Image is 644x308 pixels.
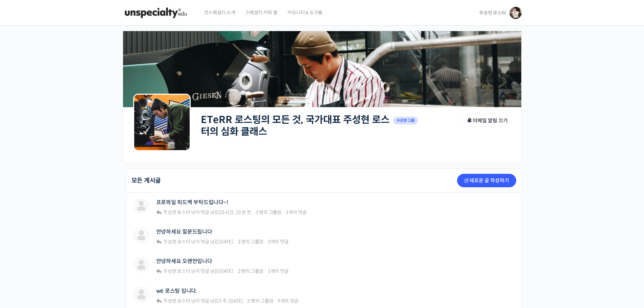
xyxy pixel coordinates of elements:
[247,298,273,304] span: 2 명의 그룹원
[162,298,190,304] a: 주성현 로스터
[156,288,197,294] a: w6 로스팅 입니다.
[457,174,516,187] a: 새로운 글 작성하기
[163,268,190,274] span: 주성현 로스터
[163,239,190,245] span: 주성현 로스터
[162,268,233,274] span: 님이 댓글 남김
[219,239,233,245] a: [DATE]
[133,94,191,151] img: Group logo of ETeRR 로스팅의 모든 것, 국가대표 주성현 로스터의 심화 클래스
[238,268,264,274] span: 2 명의 그룹원
[278,298,299,304] span: 9개의 댓글
[162,268,190,274] a: 주성현 로스터
[479,10,506,16] span: 주성현 로스터
[162,298,243,304] span: 님이 댓글 남김
[393,117,418,124] span: 수강생 그룹
[162,239,190,245] a: 주성현 로스터
[156,258,212,264] a: 안녕하세요 오랜만입니다
[274,298,277,304] span: ·
[163,298,190,304] span: 주성현 로스터
[264,239,267,245] span: ·
[162,209,251,215] span: 님이 댓글 남김
[162,209,190,215] a: 주성현 로스터
[283,209,285,215] span: ·
[219,209,251,215] a: 23 시간, 13 분 전
[286,209,307,215] span: 1개의 댓글
[132,177,161,184] h2: 모든 게시글
[463,114,511,127] button: 이메일 알림 끄기
[219,298,243,304] a: 3 주, [DATE]
[219,268,233,274] a: [DATE]
[156,229,212,235] a: 안녕하세요 질문드립니다
[268,268,289,274] span: 1개의 댓글
[256,209,282,215] span: 2 명의 그룹원
[238,239,264,245] span: 2 명의 그룹원
[163,209,190,215] span: 주성현 로스터
[162,239,233,245] span: 님이 댓글 남김
[156,199,228,206] a: 프로파일 피드백 부탁드립니다~!
[268,239,289,245] span: 3개의 댓글
[201,114,389,138] a: ETeRR 로스팅의 모든 것, 국가대표 주성현 로스터의 심화 클래스
[264,268,267,274] span: ·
